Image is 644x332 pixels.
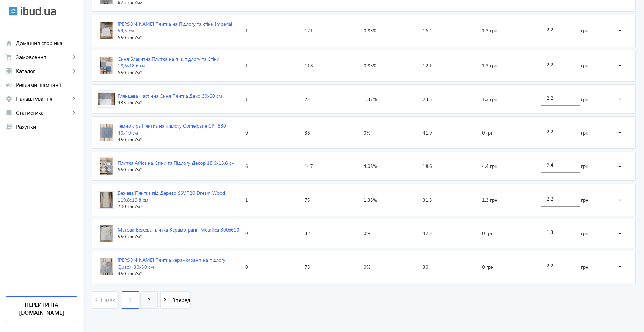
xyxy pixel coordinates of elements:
[161,295,170,304] mat-icon: navigate_next
[482,163,497,170] span: 4.4 грн
[581,196,588,203] span: грн
[71,67,77,74] mat-icon: keyboard_arrow_right
[118,166,235,173] div: 650 грн /м2
[118,270,240,277] div: 450 грн /м2
[6,95,13,102] mat-icon: settings
[129,296,132,304] span: 1
[118,257,240,270] div: [PERSON_NAME] Плитка керамограніт на підлогу Quadri 30x30 см
[423,96,432,103] span: 23.5
[581,96,588,103] span: грн
[71,109,77,116] mat-icon: keyboard_arrow_right
[118,136,240,143] div: 450 грн /м2
[98,258,115,275] img: 210056843fa25d98924222488492112-268e47a802.jpg
[118,160,235,167] div: Плитка Africa на Стіни та Підлогу Декор 18,6х18,6 см
[98,57,115,74] img: 878767ac9cb870e7e3370989456832-10b7c3d354.jpg
[482,230,494,237] span: 0 грн
[305,230,310,237] span: 32
[6,54,13,60] mat-icon: shopping_cart
[245,264,248,270] span: 0
[482,264,494,270] span: 0 грн
[581,27,588,34] span: грн
[615,124,624,141] mat-icon: more_horiz
[364,163,377,170] span: 4.08%
[615,158,624,175] mat-icon: more_horiz
[423,27,432,34] span: 16.4
[364,230,370,237] span: 0%
[245,196,248,203] span: 1
[305,129,310,136] span: 38
[6,40,13,47] mat-icon: home
[98,124,115,141] img: 26409675b0413eb6650778546175811-5ca8a4e9e9.jpg
[118,233,239,240] div: 550 грн /м2
[305,27,313,34] span: 121
[364,129,370,136] span: 0%
[364,96,377,103] span: 1.37%
[482,96,497,103] span: 1.3 грн
[118,92,222,99] div: Глянцева Настінна Синя Плитка Деко 30х60 см
[423,62,432,69] span: 12.1
[6,67,13,74] mat-icon: grid_view
[423,196,432,203] span: 31.3
[98,225,115,242] img: 79526843f483707f64013829076972-1bd999e515.jpg
[482,62,497,69] span: 1.3 грн
[98,158,115,175] img: 180467adb078e94326588247404546-5e71936113.jpg
[305,163,313,170] span: 147
[98,192,115,208] img: 22150684af5271c6369062406859527-09b7f0cf39.jpg
[423,230,432,237] span: 42.3
[423,129,432,136] span: 41.9
[364,264,370,270] span: 0%
[305,62,313,69] span: 118
[6,123,13,130] mat-icon: receipt_long
[423,163,432,170] span: 18.6
[6,81,13,88] mat-icon: campaign
[9,7,18,16] img: ibud.svg
[615,22,624,39] mat-icon: more_horiz
[245,96,248,103] span: 1
[118,226,239,233] div: Матова Бежева плитка Керамограніт Metallica 300х600
[98,22,115,39] img: 1912667599abb3d8ca5902013106485-a986a9f559.jpg
[615,91,624,107] mat-icon: more_horiz
[305,96,310,103] span: 73
[245,163,248,170] span: 6
[16,123,77,130] span: Рахунки
[118,122,240,136] div: Темно сіра Плитка на підлогу Comelpane CPП830 40х40 см
[482,27,497,34] span: 1.3 грн
[98,91,115,107] img: 26407675b00be30efa1402759809699-48df4a7722.jpg
[118,189,240,203] div: Бежева Плитка під Дерево S6VП20 Dream Wood 119,8х19,8 см
[482,196,497,203] span: 1.3 грн
[615,192,624,208] mat-icon: more_horiz
[364,62,377,69] span: 0.85%
[581,230,588,237] span: грн
[118,203,240,210] div: 700 грн /м2
[21,7,56,16] img: ibud_text.svg
[160,291,191,309] button: Вперед
[16,67,71,74] span: Каталог
[16,40,77,47] span: Домашня сторінка
[118,34,240,41] div: 650 грн /м2
[581,163,588,170] span: грн
[6,109,13,116] mat-icon: analytics
[71,95,77,102] mat-icon: keyboard_arrow_right
[581,264,588,270] span: грн
[615,258,624,275] mat-icon: more_horiz
[245,27,248,34] span: 1
[364,27,377,34] span: 0.83%
[305,196,310,203] span: 75
[305,264,310,270] span: 75
[118,69,240,76] div: 650 грн /м2
[147,296,150,304] span: 2
[581,62,588,69] span: грн
[581,129,588,136] span: грн
[482,129,494,136] span: 0 грн
[118,56,240,69] div: Синя Блакитна Плитка на піч, підлогу та Стіни 18,6х18,6 см
[6,296,77,321] a: Перейти на [DOMAIN_NAME]
[364,196,377,203] span: 1.33%
[16,95,71,102] span: Налаштування
[615,57,624,74] mat-icon: more_horiz
[615,225,624,242] mat-icon: more_horiz
[118,21,240,34] div: [PERSON_NAME] Плитка на Підлогу та стіни Imperial 59,5 см.
[71,54,77,60] mat-icon: keyboard_arrow_right
[170,296,190,304] span: Вперед
[16,54,71,60] span: Замовлення
[245,129,248,136] span: 0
